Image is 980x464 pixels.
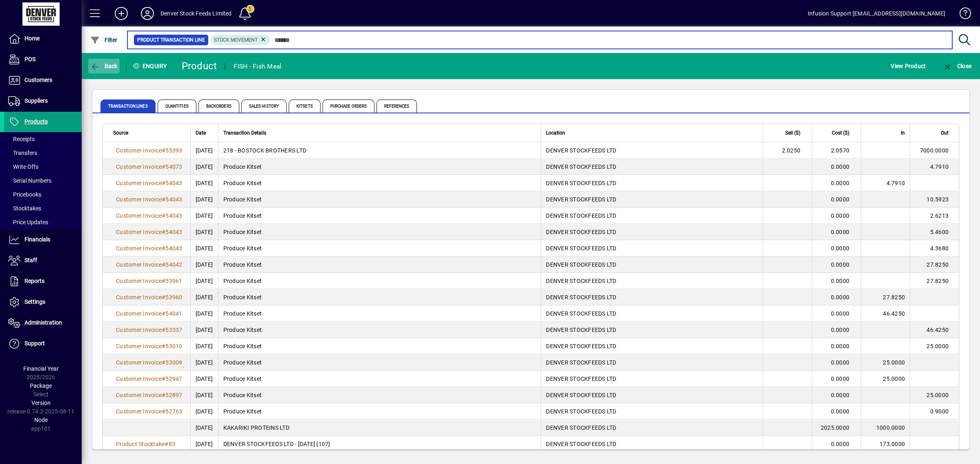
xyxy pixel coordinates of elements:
[812,387,861,403] td: 0.0000
[4,174,82,188] a: Serial Numbers
[812,208,861,224] td: 0.0000
[190,142,218,159] td: [DATE]
[113,391,185,400] a: Customer Invoice#52897
[165,327,182,333] span: 53337
[4,70,82,91] a: Customers
[162,408,165,415] span: #
[113,342,185,351] a: Customer Invoice#53010
[165,294,182,300] span: 53960
[113,128,185,137] div: Source
[4,146,82,160] a: Transfers
[943,63,971,69] span: Close
[162,343,165,349] span: #
[116,343,162,349] span: Customer Invoice
[218,224,541,240] td: Produce Kitset
[165,261,182,268] span: 54042
[812,436,861,452] td: 0.0000
[953,2,970,28] a: Knowledge Base
[880,441,905,447] span: 173.0000
[165,196,182,203] span: 54043
[876,424,905,431] span: 1000.0000
[930,408,949,415] span: 0.9000
[190,159,218,175] td: [DATE]
[812,224,861,240] td: 0.0000
[113,211,185,220] a: Customer Invoice#54043
[165,164,182,170] span: 54073
[4,201,82,215] a: Stocktakes
[812,159,861,175] td: 0.0000
[24,319,62,326] span: Administration
[162,196,165,203] span: #
[162,212,165,219] span: #
[4,313,82,333] a: Administration
[812,322,861,338] td: 0.0000
[218,191,541,208] td: Produce Kitset
[116,392,162,398] span: Customer Invoice
[546,245,616,252] span: DENVER STOCKFEEDS LTD
[8,136,35,142] span: Receipts
[930,164,949,170] span: 4.7910
[116,408,162,415] span: Customer Invoice
[24,118,48,125] span: Products
[4,271,82,292] a: Reports
[886,180,905,186] span: 4.7910
[546,359,616,366] span: DENVER STOCKFEEDS LTD
[4,49,82,70] a: POS
[165,147,182,154] span: 55393
[116,196,162,203] span: Customer Invoice
[883,310,905,317] span: 46.4250
[812,142,861,159] td: 2.0570
[190,322,218,338] td: [DATE]
[218,322,541,338] td: Produce Kitset
[162,164,165,170] span: #
[190,305,218,322] td: [DATE]
[162,229,165,235] span: #
[134,6,160,21] button: Profile
[812,175,861,191] td: 0.0000
[546,310,616,317] span: DENVER STOCKFEEDS LTD
[889,59,928,73] button: View Product
[113,309,185,318] a: Customer Invoice#54041
[812,289,861,305] td: 0.0000
[23,365,59,372] span: Financial Year
[34,417,48,423] span: Node
[162,278,165,284] span: #
[24,77,52,83] span: Customers
[113,358,185,367] a: Customer Invoice#53009
[113,179,185,188] a: Customer Invoice#54043
[113,407,185,416] a: Customer Invoice#52763
[214,37,258,43] span: Stock movement
[289,99,321,113] span: Kitsets
[113,146,185,155] a: Customer Invoice#55393
[546,196,616,203] span: DENVER STOCKFEEDS LTD
[546,229,616,235] span: DENVER STOCKFEEDS LTD
[812,403,861,420] td: 0.0000
[162,310,165,317] span: #
[190,208,218,224] td: [DATE]
[116,294,162,300] span: Customer Invoice
[930,245,949,252] span: 4.3680
[160,7,232,20] div: Denver Stock Feeds Limited
[113,325,185,334] a: Customer Invoice#53337
[4,230,82,250] a: Financials
[165,278,182,284] span: 53961
[24,278,45,284] span: Reports
[546,180,616,186] span: DENVER STOCKFEEDS LTD
[4,292,82,312] a: Settings
[891,60,926,73] span: View Product
[812,338,861,354] td: 0.0000
[546,392,616,398] span: DENVER STOCKFEEDS LTD
[218,273,541,289] td: Produce Kitset
[116,261,162,268] span: Customer Invoice
[832,128,849,137] span: Cost ($)
[165,212,182,219] span: 54043
[218,371,541,387] td: Produce Kitset
[162,392,165,398] span: #
[127,60,176,73] div: Enquiry
[190,273,218,289] td: [DATE]
[182,60,217,73] div: Product
[546,261,616,268] span: DENVER STOCKFEEDS LTD
[100,99,156,113] span: Transaction Lines
[546,278,616,284] span: DENVER STOCKFEEDS LTD
[116,180,162,186] span: Customer Invoice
